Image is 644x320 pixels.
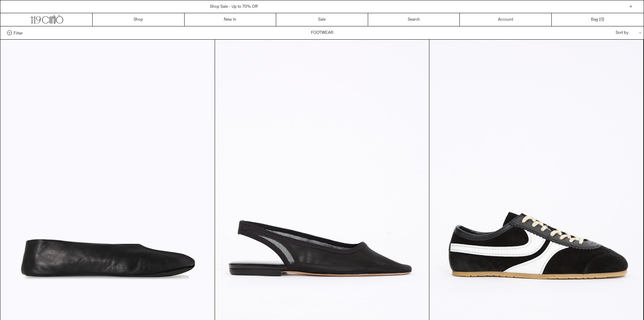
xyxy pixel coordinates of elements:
[276,13,368,26] a: Sale
[14,30,23,35] span: Filter
[600,17,604,23] span: )
[460,13,552,26] a: Account
[576,26,637,39] div: Sort by
[600,17,603,22] span: 0
[368,13,460,26] a: Search
[93,13,185,26] a: Shop
[185,13,277,26] a: New In
[210,4,258,9] a: Shop Sale - Up to 70% Off
[552,13,644,26] a: Bag ()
